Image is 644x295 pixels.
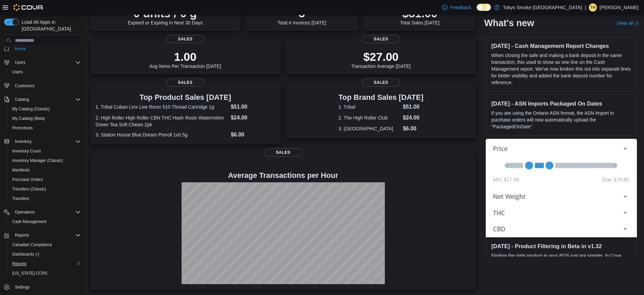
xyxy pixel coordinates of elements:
p: If you are using the Ontario ASN format, the ASN Import in purchase orders will now automatically... [491,110,631,130]
span: Dashboards [9,250,81,258]
h3: [DATE] - ASN Imports Packaged On Dates [491,100,631,107]
span: Inventory Count [9,147,81,155]
span: Purchase Orders [12,177,43,182]
span: Cash Management [12,219,46,224]
button: Inventory Manager (Classic) [7,156,83,165]
button: My Catalog (Classic) [7,104,83,114]
button: Transfers [7,194,83,203]
span: Promotions [9,124,81,132]
svg: External link [635,21,639,25]
p: 1.00 [149,50,221,63]
p: Finding the right product in your POS just got simpler. In Cova v1.32, you can now filter by Pric... [491,252,631,286]
button: Users [1,58,83,67]
span: Sales [362,35,400,43]
button: Home [1,43,83,53]
a: Dashboards [9,250,42,258]
p: [PERSON_NAME] [600,3,639,12]
dt: 3. [GEOGRAPHIC_DATA] [338,125,400,132]
button: Users [7,67,83,77]
dd: $51.00 [231,103,275,111]
span: Promotions [12,125,33,131]
a: Inventory Manager (Classic) [9,156,66,165]
span: Feedback [450,4,471,11]
span: Settings [12,283,81,291]
a: My Catalog (Classic) [9,105,53,113]
div: Avg Items Per Transaction [DATE] [149,50,221,69]
span: Inventory Manager (Classic) [9,156,81,165]
button: Inventory [12,137,34,146]
dd: $24.00 [403,114,423,122]
button: Customers [1,81,83,91]
span: Manifests [9,166,81,174]
h4: Average Transactions per Hour [96,171,471,180]
span: Operations [12,208,81,216]
div: Total # Invoices [DATE] [277,6,326,25]
button: Users [12,58,28,67]
span: Catalog [15,97,29,102]
dt: 2. High Roller High Roller CBN THC Hash Rosin Watermelon Green Tea Soft Chews 2pk [96,114,228,128]
button: Reports [1,231,83,240]
button: Canadian Compliance [7,240,83,250]
span: Inventory [12,137,81,146]
span: My Catalog (Beta) [12,116,45,121]
a: Manifests [9,166,32,174]
a: My Catalog (Beta) [9,114,48,123]
span: My Catalog (Classic) [9,105,81,113]
span: Transfers (Classic) [9,185,81,193]
span: My Catalog (Classic) [12,106,50,112]
button: Inventory Count [7,146,83,156]
a: Users [9,68,25,76]
span: Washington CCRS [9,269,81,277]
span: [US_STATE] CCRS [12,271,47,276]
h3: [DATE] - Product Filtering in Beta in v1.32 [491,243,631,250]
h3: Top Brand Sales [DATE] [338,93,423,102]
div: Tyler Hopkinson [589,3,597,12]
img: Cova [14,4,44,11]
span: Customers [15,83,35,89]
p: Tokyo Smoke [GEOGRAPHIC_DATA] [503,3,582,12]
span: Reports [12,261,26,266]
button: Settings [1,282,83,292]
span: Operations [15,209,35,215]
span: Home [15,46,26,52]
a: [US_STATE] CCRS [9,269,50,277]
h3: [DATE] - Cash Management Report Changes [491,42,631,49]
button: Catalog [12,95,32,104]
button: Transfers (Classic) [7,184,83,194]
dd: $24.00 [231,114,275,122]
dt: 1. Tribal [338,104,400,110]
span: Transfers [9,195,81,203]
span: Catalog [12,95,81,104]
span: Sales [166,78,204,87]
span: Settings [15,284,29,290]
a: Feedback [439,1,474,14]
span: Users [9,68,81,76]
p: When closing the safe and making a bank deposit in the same transaction, this used to show as one... [491,52,631,86]
div: Transaction Average [DATE] [351,50,411,69]
button: Purchase Orders [7,175,83,184]
a: Home [12,45,28,53]
a: Canadian Compliance [9,241,55,249]
div: Expired or Expiring in Next 30 Days [128,6,203,25]
a: Settings [12,283,32,291]
h3: Top Product Sales [DATE] [96,93,275,102]
span: My Catalog (Beta) [9,114,81,123]
a: Reports [9,260,29,268]
dd: $6.00 [231,131,275,139]
span: Inventory Count [12,148,41,154]
a: Transfers (Classic) [9,185,49,193]
h2: What's new [484,18,534,29]
span: Inventory Manager (Classic) [12,158,63,163]
a: Purchase Orders [9,176,46,184]
span: Reports [9,260,81,268]
dt: 2. The High Roller Club [338,114,400,121]
a: Customers [12,82,37,90]
div: Total Sales [DATE] [400,6,439,25]
span: Transfers (Classic) [12,186,46,192]
a: Transfers [9,195,32,203]
span: Home [12,44,81,53]
button: My Catalog (Beta) [7,114,83,123]
span: Transfers [12,196,29,201]
span: Users [15,60,25,65]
